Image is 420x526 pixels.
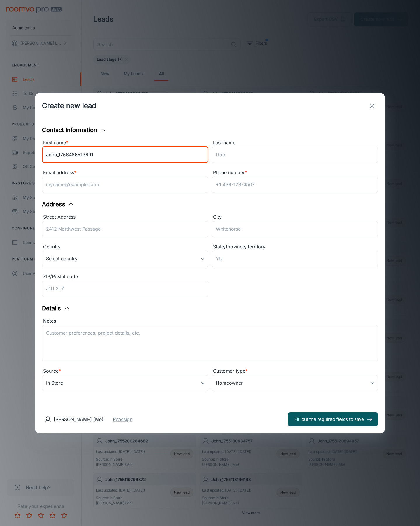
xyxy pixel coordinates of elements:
input: +1 439-123-4567 [212,177,378,193]
div: State/Province/Territory [212,243,378,251]
button: exit [366,100,378,112]
button: Reassign [113,416,132,423]
div: Country [42,243,208,251]
div: Street Address [42,213,208,221]
input: Whitehorse [212,221,378,237]
div: City [212,213,378,221]
button: Contact Information [42,126,106,134]
button: Details [42,304,70,313]
div: Last name [212,139,378,147]
div: Source [42,367,208,375]
button: Fill out the required fields to save [288,412,378,426]
input: YU [212,251,378,267]
div: Email address [42,169,208,177]
div: Select country [42,251,208,267]
div: Customer type [212,367,378,375]
input: J1U 3L7 [42,281,208,297]
p: [PERSON_NAME] (Me) [54,416,104,423]
div: In Store [42,375,208,391]
div: ZIP/Postal code [42,273,208,281]
div: Phone number [212,169,378,177]
h1: Create new lead [42,101,96,111]
input: John [42,147,208,163]
input: myname@example.com [42,177,208,193]
div: First name [42,139,208,147]
button: Address [42,200,75,209]
div: Homeowner [212,375,378,391]
input: 2412 Northwest Passage [42,221,208,237]
div: Notes [42,317,378,325]
input: Doe [212,147,378,163]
